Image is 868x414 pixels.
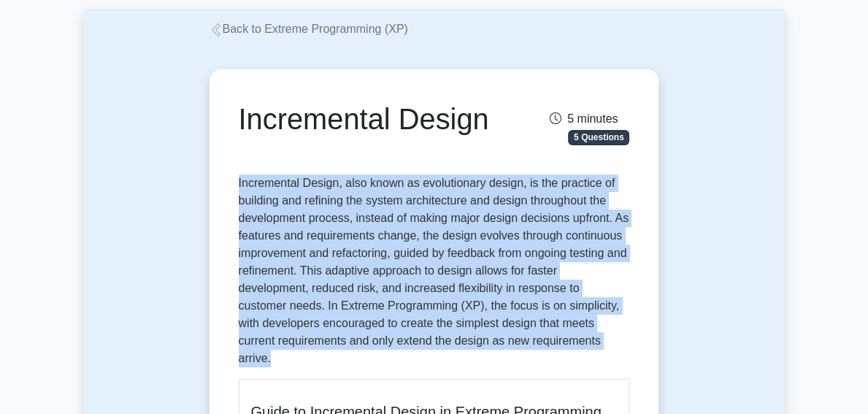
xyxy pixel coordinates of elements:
[568,130,629,145] span: 5 Questions
[550,112,618,125] span: 5 minutes
[210,23,408,35] a: Back to Extreme Programming (XP)
[239,175,630,367] p: Incremental Design, also known as evolutionary design, is the practice of building and refining t...
[239,102,493,137] h1: Incremental Design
